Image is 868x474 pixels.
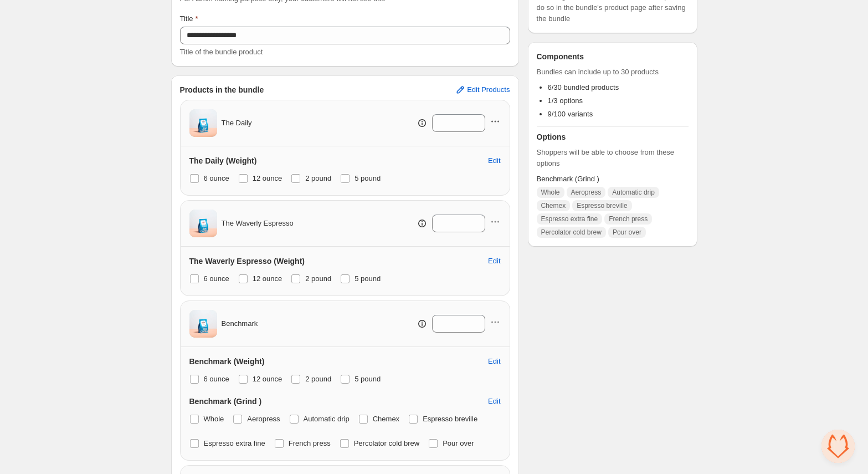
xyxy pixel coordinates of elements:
span: Edit [488,397,500,406]
h3: Benchmark (Grind ) [189,396,262,407]
span: 5 pound [355,174,381,182]
span: French press [609,215,648,223]
span: French press [289,439,331,447]
span: Benchmark [222,318,258,329]
label: Title [180,13,198,24]
h3: The Daily (Weight) [189,155,257,166]
img: The Daily [189,109,217,137]
span: Aeropress [247,415,280,423]
button: Edit Products [448,81,516,99]
span: Espresso breville [577,201,627,210]
span: 12 ounce [253,174,283,182]
span: Aeropress [571,188,602,197]
img: The Waverly Espresso [189,210,217,237]
span: Shoppers will be able to choose from these options [537,147,689,169]
span: 5 pound [355,274,381,283]
span: Automatic drip [304,415,350,423]
span: Percolator cold brew [541,228,602,237]
span: The Waverly Espresso [222,218,294,229]
button: Edit [481,353,507,370]
span: Edit Products [467,85,510,94]
span: Edit [488,156,500,165]
span: Title of the bundle product [180,48,263,56]
span: The Daily [222,118,252,129]
span: 2 pound [305,174,331,182]
span: Edit [488,357,500,366]
span: 6 ounce [204,174,229,182]
span: 12 ounce [253,274,283,283]
span: Chemex [541,201,566,210]
span: 9/100 variants [548,110,593,118]
button: Edit [481,252,507,270]
span: 2 pound [305,274,331,283]
span: 6 ounce [204,274,229,283]
span: Espresso extra fine [541,215,598,223]
span: Whole [541,188,560,197]
span: 5 pound [355,375,381,383]
span: Benchmark (Grind ) [537,174,689,185]
img: Benchmark [189,310,217,338]
h3: Products in the bundle [180,84,264,95]
span: 6/30 bundled products [548,83,619,91]
span: Pour over [613,228,641,237]
h3: Benchmark (Weight) [189,356,265,367]
button: Edit [481,152,507,170]
span: Espresso extra fine [204,439,265,447]
h3: The Waverly Espresso (Weight) [189,256,305,267]
span: 1/3 options [548,96,583,105]
span: Percolator cold brew [354,439,420,447]
span: Automatic drip [612,188,655,197]
span: Espresso breville [423,415,477,423]
a: Open chat [821,430,855,463]
span: Bundles can include up to 30 products [537,67,689,78]
span: Edit [488,257,500,266]
span: 6 ounce [204,375,229,383]
span: 12 ounce [253,375,283,383]
h3: Options [537,131,689,142]
span: Pour over [443,439,474,447]
span: Whole [204,415,224,423]
span: Chemex [373,415,399,423]
h3: Components [537,51,584,62]
button: Edit [481,393,507,410]
span: 2 pound [305,375,331,383]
